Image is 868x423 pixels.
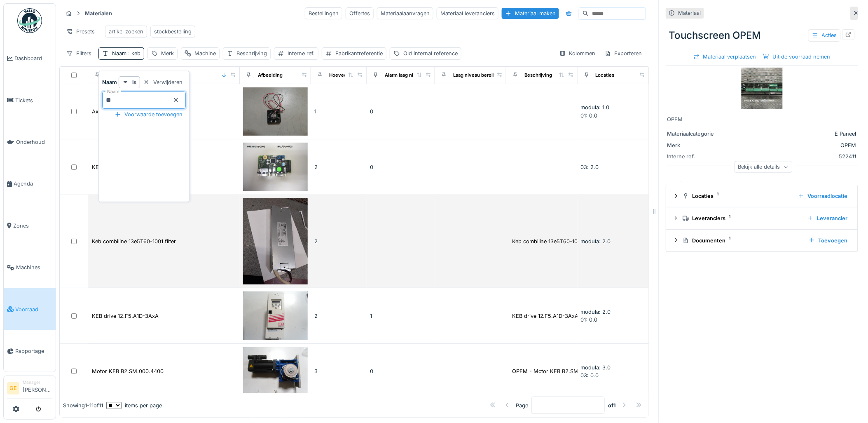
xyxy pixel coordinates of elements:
img: Motor KEB B2.SM.000.4400 [243,347,308,396]
div: Materiaal verplaatsen [690,51,760,62]
span: Machines [16,263,52,271]
div: Voorraadlocatie [795,190,851,202]
div: Toevoegen [805,235,851,246]
div: artikel zoeken [109,28,143,35]
div: Materiaalaanvragen [377,7,433,19]
span: Voorraad [15,305,52,313]
div: OPEM [732,141,856,149]
div: Kolommen [556,47,599,59]
summary: Locaties1Voorraadlocatie [669,188,854,204]
div: KEB drive 12.F5.A1D-3AxA [512,312,579,320]
span: 01: 0.0 [581,317,598,323]
div: Beschrijving [524,72,552,79]
div: Acties [808,29,841,41]
strong: Naam [102,78,117,86]
div: Fabrikantreferentie [335,49,383,57]
div: items per page [106,402,162,409]
div: Offertes [346,7,374,19]
label: Naam [105,88,121,95]
div: Hoeveelheid [329,72,358,79]
div: KEB drive 12.F5.A1D-3AxA [92,312,159,320]
span: modula: 2.0 [581,309,611,315]
div: 0 [370,367,432,375]
div: Machine [194,49,216,57]
div: Materiaal [678,9,701,17]
div: Presets [63,26,98,38]
div: Keb combiline 13e5T60-1001 filter [92,237,176,245]
div: Axiale fan voor KEB drive [92,108,156,115]
div: 2 [314,237,363,245]
div: Locaties [683,192,791,200]
span: modula: 3.0 [581,364,611,371]
div: 2 [314,312,363,320]
div: Motor KEB B2.SM.000.4400 [92,367,164,375]
img: KEB 1M.F5.K81-EZ29 resolver card [243,143,308,191]
div: Uit de voorraad nemen [760,51,834,62]
span: Onderhoud [16,138,52,146]
li: [PERSON_NAME] [23,379,52,397]
div: Naam [112,49,140,57]
div: Merk [667,141,729,149]
div: OPEM - Motor KEB B2.SM.000.4400 [512,367,605,375]
span: 01: 0.0 [581,113,598,119]
strong: Materialen [82,9,115,17]
div: Interne ref. [288,49,315,57]
div: Beschrijving [236,49,267,57]
div: 3 [314,367,363,375]
img: KEB drive 12.F5.A1D-3AxA [243,291,308,340]
div: Leverancier [804,213,851,224]
div: OPEM [667,115,856,123]
div: Merk [161,49,174,57]
div: KEB 1M.F5.K81-EZ29 resolver card [92,163,180,171]
span: modula: 1.0 [581,104,610,110]
div: Exporteren [601,47,646,59]
div: Locaties [596,72,615,79]
strong: is [132,78,136,86]
div: E Paneel [732,130,856,138]
div: Laag niveau bereikt? [453,72,499,79]
img: Axiale fan voor KEB drive [243,87,308,136]
div: Materiaalcategorie [667,130,729,138]
span: Tickets [15,96,52,104]
span: Zones [13,222,52,230]
div: Manager [23,379,52,385]
div: Filters [63,47,95,59]
summary: Documenten1Toevoegen [669,233,854,248]
div: Leveranciers [683,214,801,222]
div: Touchscreen OPEM [666,25,858,46]
div: Old internal reference [403,49,458,57]
div: Afbeelding [258,72,283,79]
span: Rapportage [15,347,52,355]
div: Verwijderen [140,77,186,88]
div: Documenten [683,237,802,244]
div: 2 [314,163,363,171]
div: Bekijk alle details [735,161,793,173]
summary: Leveranciers1Leverancier [669,211,854,226]
div: 1 [314,108,363,115]
div: Keb combiline 13e5T60-1001 filter [512,237,596,245]
span: Agenda [14,180,52,188]
div: stockbestelling [154,28,192,35]
div: Materiaal leveranciers [437,7,498,19]
div: 522411 [732,153,856,160]
div: Alarm laag niveau [385,72,424,79]
img: Touchscreen OPEM [742,68,783,109]
span: Dashboard [14,54,52,62]
img: Keb combiline 13e5T60-1001 filter [243,198,308,284]
strong: of 1 [608,402,616,409]
div: 0 [370,163,432,171]
div: Materiaal maken [502,8,559,19]
div: Showing 1 - 11 of 11 [63,402,103,409]
img: Badge_color-CXgf-gQk.svg [17,8,42,33]
div: 1 [370,312,432,320]
div: 0 [370,108,432,115]
li: GE [7,382,19,395]
span: 03: 0.0 [581,372,599,378]
span: modula: 2.0 [581,238,611,244]
div: Page [516,402,528,409]
div: Bestellingen [305,7,342,19]
div: Interne ref. [667,153,729,160]
span: 03: 2.0 [581,164,599,170]
span: : keb [126,50,140,56]
div: Voorwaarde toevoegen [111,109,186,120]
